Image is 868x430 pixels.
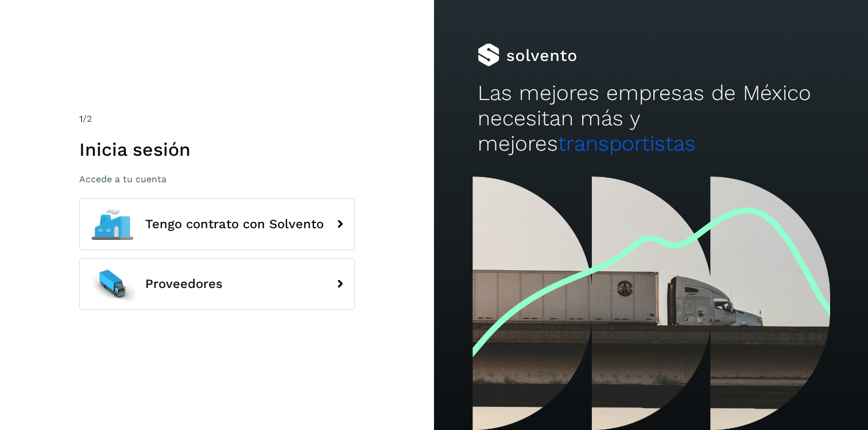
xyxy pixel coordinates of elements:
[145,217,324,231] span: Tengo contrato con Solvento
[79,174,355,185] p: Accede a tu cuenta
[79,112,355,126] div: /2
[478,80,825,157] h2: Las mejores empresas de México necesitan más y mejores
[145,277,223,291] span: Proveedores
[79,198,355,250] button: Tengo contrato con Solvento
[79,258,355,310] button: Proveedores
[558,131,696,156] span: transportistas
[79,113,83,124] span: 1
[79,139,355,160] h1: Inicia sesión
